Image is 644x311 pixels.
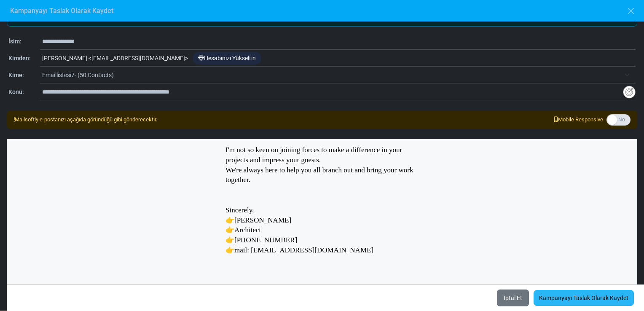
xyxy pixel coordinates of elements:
span: Emaillistesi7- (50 Contacts) [42,70,620,80]
span: Mobile Responsive [554,115,603,124]
button: İptal Et [496,289,529,307]
div: Kimden: [8,54,40,63]
h6: Kampanyayı Taslak Olarak Kaydet [10,7,113,15]
img: Insert Variable [623,86,636,99]
div: Mailsoftly e-postanızı aşağıda göründüğü gibi gönderecektir. [13,115,157,124]
p: 👉[PHONE_NUMBER] [225,235,419,245]
a: Hesabınızı Yükseltin [193,52,261,64]
p: 👉Architect [225,225,419,235]
p: 👉mail: [EMAIL_ADDRESS][DOMAIN_NAME] [225,245,419,255]
div: İsim: [8,37,40,46]
p: 👉[PERSON_NAME] [225,215,419,225]
p: I'm not so keen on joining forces to make a difference in your projects and impress your guests. ... [225,145,419,185]
p: Sincerely, [225,205,419,215]
div: Konu: [8,88,40,97]
a: Kampanyayı Taslak Olarak Kaydet [534,290,634,306]
div: [PERSON_NAME] < [EMAIL_ADDRESS][DOMAIN_NAME] > [40,51,636,67]
span: Emaillistesi7- (50 Contacts) [42,67,636,83]
div: Kime: [8,71,40,80]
